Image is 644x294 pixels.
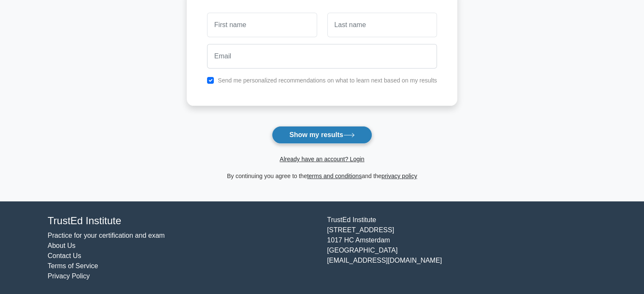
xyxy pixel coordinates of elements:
a: privacy policy [381,173,417,179]
input: Email [207,44,437,69]
div: TrustEd Institute [STREET_ADDRESS] 1017 HC Amsterdam [GEOGRAPHIC_DATA] [EMAIL_ADDRESS][DOMAIN_NAME] [322,215,602,281]
a: Practice for your certification and exam [48,232,165,239]
input: First name [207,13,317,37]
label: Send me personalized recommendations on what to learn next based on my results [218,77,437,84]
a: Contact Us [48,252,81,259]
h4: TrustEd Institute [48,215,317,227]
div: By continuing you agree to the and the [182,171,462,181]
a: Already have an account? Login [279,156,364,162]
button: Show my results [272,126,372,144]
a: terms and conditions [307,173,362,179]
input: Last name [327,13,437,37]
a: Terms of Service [48,262,98,269]
a: Privacy Policy [48,272,90,280]
a: About Us [48,242,76,249]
